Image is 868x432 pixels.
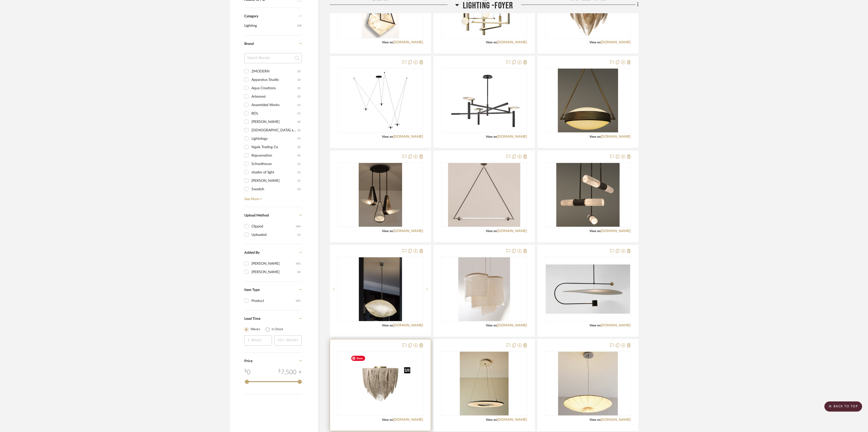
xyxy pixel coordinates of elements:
div: 0 [442,351,526,416]
input: 1 Week [244,335,272,346]
scroll-to-top-button: BACK TO TOP [824,401,862,412]
div: (4) [297,118,300,126]
div: Product [251,297,296,305]
span: View on [486,41,497,44]
img: HILLIARD RAINIER CHANDELIER 27"DIA X 21"MINOAH, 27"W X 4"D X 4"H EACH [556,163,620,227]
img: L&G STUDIO ALTOSTRATUS 1 PENDANT 34.5"W X 26.75"D X 30.5"H [458,257,510,321]
div: (3) [297,67,300,75]
div: 0 [442,257,526,321]
span: View on [486,418,497,421]
img: HILLIARD SERAPH PENDANT 18"W X 14"D X 5"H, 25"MINOAH [558,69,618,132]
div: (1) [297,231,300,239]
div: (41) [296,260,300,268]
a: [DOMAIN_NAME] [393,41,423,44]
a: [DOMAIN_NAME] [393,229,423,233]
a: [DOMAIN_NAME] [601,229,631,233]
img: HILLIARD FLUME PENDANT 59"W X 3.5"D X 3.5"H, TBD OAH TO ORDER [448,163,520,227]
span: View on [486,135,497,138]
span: Price [244,359,252,363]
span: Added By [244,251,260,255]
span: View on [589,135,601,138]
div: (2) [297,76,300,84]
span: (45) [297,22,302,30]
div: Rejuvenation [251,151,297,160]
div: Clipped [251,222,296,231]
span: Lighting [244,21,296,30]
span: Upload Method [244,214,269,217]
div: 0 [244,368,250,377]
span: View on [589,41,601,44]
a: [DOMAIN_NAME] [601,135,631,138]
div: Lightology [251,135,297,143]
span: View on [486,324,497,327]
a: [DOMAIN_NAME] [393,418,423,422]
span: View on [589,324,601,327]
span: View on [382,324,393,327]
div: 0 [338,257,423,321]
div: Uploaded [251,231,297,239]
img: CATELLANI & SMITH POSTKRISI PENDANT 33.5"W X 13.8"D X 13.8"H OR 45.3"W X 15.7"D X 15.7"H OR 66.9"... [359,257,402,321]
span: View on [589,230,601,233]
div: Schoolhouse [251,160,297,168]
div: (2) [297,126,300,134]
span: View on [382,41,393,44]
input: Search Brands [244,53,302,63]
div: Assembled Works [251,101,297,109]
a: [DOMAIN_NAME] [601,324,631,327]
span: View on [382,135,393,138]
img: AQUA STAND BY 33" PENDANT 33.1"DIA X 6.7"H [558,352,618,415]
div: (7) [297,135,300,143]
a: [DOMAIN_NAME] [497,41,527,44]
div: (3) [297,185,300,193]
div: (1) [297,109,300,118]
div: 0 [338,351,423,416]
img: AQUA CREATIONS MANHATTAN PENDANT LIGHT- 24" PETITE 24"DIA X 0.6"H [460,352,509,415]
img: HILLIARD SOPHIA CHANDELIER 28"DIA X 27"MINOAH, 24"W X 8"D X 17"H EACH [359,163,402,227]
div: (44) [296,222,300,231]
img: Ngala Trading Large Round Whisper Flush Mount Leather Chandelier in Cream-Stone Leather [348,352,412,415]
div: (4) [297,268,300,276]
img: L&G STUDIO FLOAT WIDE CHANDELIER 43"DIA X 14"H [546,264,630,314]
label: Weeks [250,327,260,332]
div: (1) [297,101,300,109]
div: Swadoh [251,185,297,193]
img: VISUAL COMFORT MELANGE LARGE FLOATING DISC CHANDELIER 44.75"DIA X 14"H 47.75"OAH 16.5"MINOAH [442,72,526,129]
a: [DOMAIN_NAME] [497,324,527,327]
span: Save [351,356,365,361]
div: (1) [297,168,300,176]
div: 0 [546,257,630,321]
div: (1) [297,177,300,185]
span: Lead Time [244,317,260,321]
div: Aqua Creations [251,84,297,92]
a: [DOMAIN_NAME] [393,324,423,327]
a: [DOMAIN_NAME] [601,41,631,44]
div: 2MODERN [251,67,297,75]
label: In Stock [272,327,283,332]
input: 20+ Weeks [274,335,302,346]
a: [DOMAIN_NAME] [393,135,423,138]
div: BDL [251,109,297,118]
span: View on [382,418,393,421]
a: [DOMAIN_NAME] [497,229,527,233]
div: 7,500 + [278,368,302,377]
a: See More + [243,193,302,201]
div: Artemest [251,93,297,101]
span: Brand [244,42,254,46]
div: [PERSON_NAME] [251,260,296,268]
span: Category [244,14,258,19]
div: (3) [297,93,300,101]
span: View on [589,418,601,421]
div: Apparatus Studio [251,76,297,84]
span: Item Type [244,288,260,292]
a: [DOMAIN_NAME] [601,418,631,422]
div: (45) [296,297,300,305]
div: [PERSON_NAME] [251,118,297,126]
a: [DOMAIN_NAME] [497,135,527,138]
a: [DOMAIN_NAME] [497,418,527,422]
div: shades of light [251,168,297,176]
span: View on [382,230,393,233]
span: View on [486,230,497,233]
div: [DEMOGRAPHIC_DATA] and Gentlemen Studio [251,126,297,134]
div: [PERSON_NAME] [251,268,297,276]
img: OLIVE LAB D02 4 LIGHT BLACK CHANDELIER 59.1"DIA X 63"H [350,69,411,132]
